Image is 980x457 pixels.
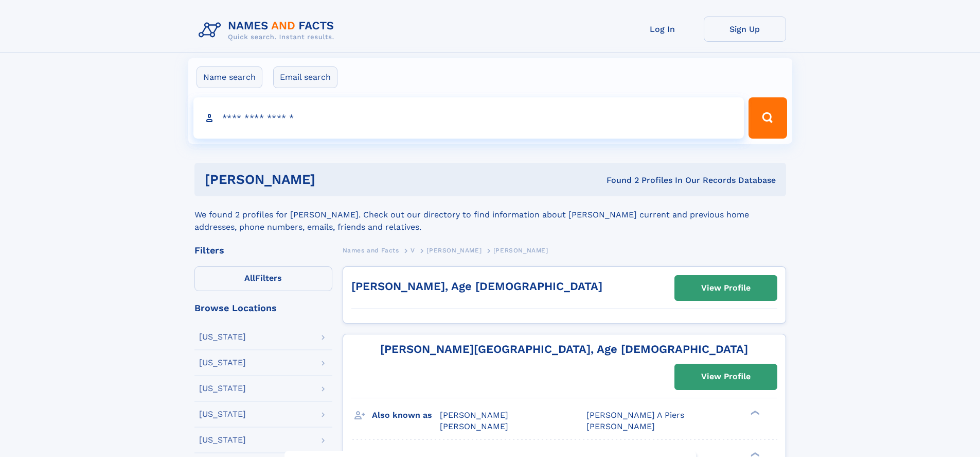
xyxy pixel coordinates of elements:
span: [PERSON_NAME] [426,247,482,254]
div: [US_STATE] [199,410,246,418]
div: [US_STATE] [199,333,246,341]
span: [PERSON_NAME] [440,421,508,431]
a: [PERSON_NAME][GEOGRAPHIC_DATA], Age [DEMOGRAPHIC_DATA] [380,343,748,356]
div: ❯ [748,409,760,416]
h3: Also known as [372,407,440,424]
a: Names and Facts [343,244,399,257]
div: Browse Locations [194,303,332,313]
span: [PERSON_NAME] A Piers [586,410,684,420]
div: Filters [194,246,332,255]
span: [PERSON_NAME] [440,410,508,420]
div: Found 2 Profiles In Our Records Database [461,175,776,186]
a: Sign Up [704,16,786,42]
div: We found 2 profiles for [PERSON_NAME]. Check out our directory to find information about [PERSON_... [194,196,786,233]
a: View Profile [675,276,777,300]
input: search input [193,97,744,139]
div: [US_STATE] [199,436,246,444]
div: View Profile [701,276,751,300]
h1: [PERSON_NAME] [205,173,461,186]
button: Search Button [749,97,787,139]
a: Log In [621,16,704,42]
a: V [411,244,415,257]
label: Email search [273,66,337,88]
span: All [244,273,255,283]
label: Filters [194,266,332,291]
a: [PERSON_NAME], Age [DEMOGRAPHIC_DATA] [351,280,602,293]
label: Name search [197,66,262,88]
img: Logo Names and Facts [194,16,343,44]
div: [US_STATE] [199,359,246,367]
div: View Profile [701,365,751,388]
span: [PERSON_NAME] [493,247,548,254]
div: [US_STATE] [199,384,246,393]
a: [PERSON_NAME] [426,244,482,257]
span: [PERSON_NAME] [586,421,655,431]
span: V [411,247,415,254]
a: View Profile [675,364,777,389]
